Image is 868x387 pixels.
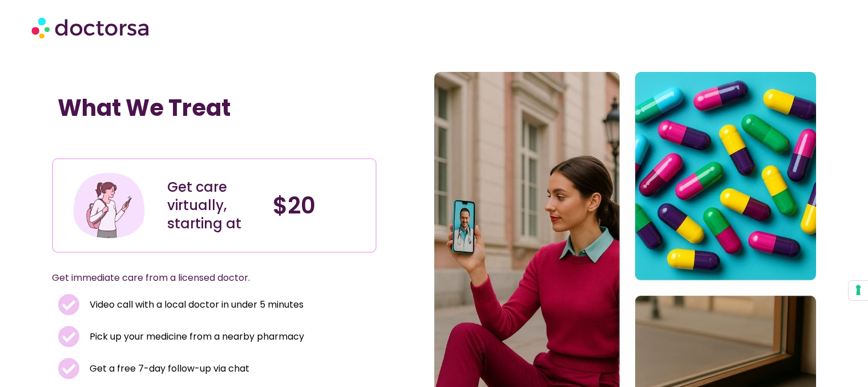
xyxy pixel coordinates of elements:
[87,297,304,313] span: Video call with a local doctor in under 5 minutes
[52,270,349,286] p: Get immediate care from a licensed doctor.
[71,168,147,243] img: Illustration depicting a young woman in a casual outfit, engaged with her smartphone. She has a p...
[167,178,261,233] div: Get care virtually, starting at
[87,329,304,345] span: Pick up your medicine from a nearby pharmacy
[273,192,367,219] h4: $20
[87,361,249,377] span: Get a free 7-day follow-up via chat
[58,94,371,122] h1: What We Treat
[58,133,229,147] iframe: Customer reviews powered by Trustpilot
[849,281,868,300] button: Your consent preferences for tracking technologies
